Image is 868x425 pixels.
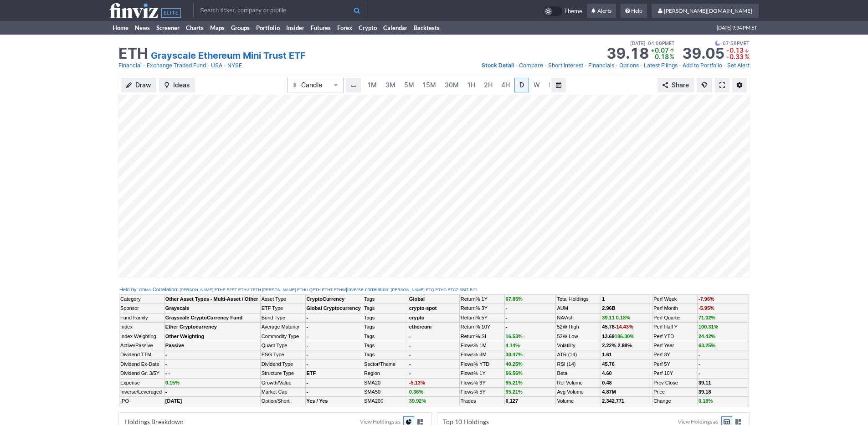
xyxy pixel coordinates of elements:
[419,78,440,92] a: 15M
[143,61,146,70] span: •
[556,350,601,359] td: ATR (14)
[151,286,346,293] div: | :
[459,323,504,332] td: Return% 10Y
[459,304,504,313] td: Return% 3Y
[260,369,305,378] td: Structure Type
[506,389,523,395] span: 95.21%
[652,378,698,387] td: Prev Close
[165,324,217,329] b: Ether Cryptocurrency
[165,398,182,404] b: [DATE]
[409,324,432,329] b: ethereum
[699,389,711,395] b: 39.18
[307,324,308,329] b: -
[699,361,700,367] b: -
[334,287,346,293] a: ETHW
[180,287,213,293] a: [PERSON_NAME]
[307,305,361,311] b: Global Cryptocurrency
[652,350,698,359] td: Perf 3Y
[699,315,715,320] span: 71.02%
[262,287,296,293] a: [PERSON_NAME]
[307,343,308,348] b: -
[119,323,164,332] td: Index
[506,315,508,320] b: -
[260,378,305,387] td: Growth/Value
[307,315,308,320] b: -
[409,334,411,339] b: -
[459,341,504,350] td: Flows% 1M
[283,21,308,35] a: Insider
[640,61,643,70] span: •
[250,287,261,293] a: TETH
[602,352,611,357] b: 1.61
[121,78,156,92] button: Draw
[588,61,614,70] a: Financials
[132,21,153,35] a: News
[165,389,167,395] b: -
[409,398,426,404] span: 39.92%
[459,387,504,396] td: Flows% 5Y
[556,295,601,304] td: Total Holdings
[459,313,504,322] td: Return% 5Y
[380,21,411,35] a: Calendar
[173,81,190,90] span: Ideas
[556,304,601,313] td: AUM
[683,61,722,70] a: Add to Portfolio
[501,81,510,89] span: 4H
[238,287,249,293] a: ETHV
[506,324,508,329] b: -
[381,78,400,92] a: 3M
[652,341,698,350] td: Perf Year
[652,4,759,18] a: [PERSON_NAME][DOMAIN_NAME]
[226,287,237,293] a: EZET
[652,332,698,341] td: Perf YTD
[646,39,648,47] span: •
[119,295,164,304] td: Category
[400,78,418,92] a: 5M
[119,359,164,369] td: Dividend Ex-Date
[549,81,555,89] span: M
[364,78,381,92] a: 1M
[651,46,669,54] span: +0.07
[699,324,718,329] span: 100.31%
[732,78,747,92] button: Chart Settings
[165,352,167,357] b: -
[355,21,380,35] a: Crypto
[556,369,601,378] td: Beta
[119,313,164,322] td: Fund Family
[153,21,183,35] a: Screener
[602,324,633,329] b: 45.78
[606,46,649,61] strong: 39.18
[556,323,601,332] td: 52W High
[602,334,634,339] b: 13.69
[556,397,601,406] td: Volume
[165,361,167,367] b: -
[409,352,411,357] b: -
[699,343,715,348] span: 63.25%
[556,359,601,369] td: RSI (14)
[717,21,757,35] span: [DATE] 9:34 PM ET
[409,370,411,376] b: -
[260,341,305,350] td: Quant Type
[109,21,132,35] a: Home
[308,21,334,35] a: Futures
[655,53,669,61] span: 0.18
[445,81,459,89] span: 30M
[652,359,698,369] td: Perf 5Y
[587,4,616,18] a: Alerts
[529,78,544,92] a: W
[119,378,164,387] td: Expense
[307,352,308,357] b: -
[556,313,601,322] td: NAV/sh
[165,370,170,376] small: - -
[363,397,408,406] td: SMA200
[727,61,750,70] a: Set Alert
[441,78,463,92] a: 30M
[699,334,715,339] span: 24.42%
[644,61,678,70] a: Latest Filings
[506,361,523,367] span: 40.25%
[506,352,523,357] span: 30.47%
[519,61,543,70] a: Compare
[411,21,443,35] a: Backtests
[459,332,504,341] td: Return% SI
[506,370,523,376] span: 66.56%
